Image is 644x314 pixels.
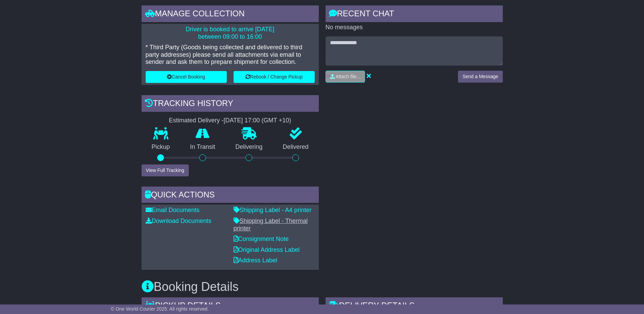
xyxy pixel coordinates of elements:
[146,207,200,213] a: Email Documents
[224,117,291,124] div: [DATE] 17:00 (GMT +10)
[142,280,503,294] h3: Booking Details
[146,217,211,224] a: Download Documents
[146,44,315,66] p: * Third Party (Goods being collected and delivered to third party addresses) please send all atta...
[142,117,319,124] div: Estimated Delivery -
[234,235,289,242] a: Consignment Note
[142,164,189,176] button: View Full Tracking
[180,143,225,151] p: In Transit
[326,5,503,24] div: RECENT CHAT
[326,24,503,31] p: No messages
[458,71,502,83] button: Send a Message
[234,246,300,253] a: Original Address Label
[225,143,273,151] p: Delivering
[273,143,319,151] p: Delivered
[234,257,277,264] a: Address Label
[142,95,319,114] div: Tracking history
[142,143,180,151] p: Pickup
[234,217,308,232] a: Shipping Label - Thermal printer
[142,5,319,24] div: Manage collection
[111,306,209,312] span: © One World Courier 2025. All rights reserved.
[146,26,315,40] p: Driver is booked to arrive [DATE] between 09:00 to 16:00
[234,71,315,83] button: Rebook / Change Pickup
[142,187,319,205] div: Quick Actions
[146,71,227,83] button: Cancel Booking
[234,207,312,213] a: Shipping Label - A4 printer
